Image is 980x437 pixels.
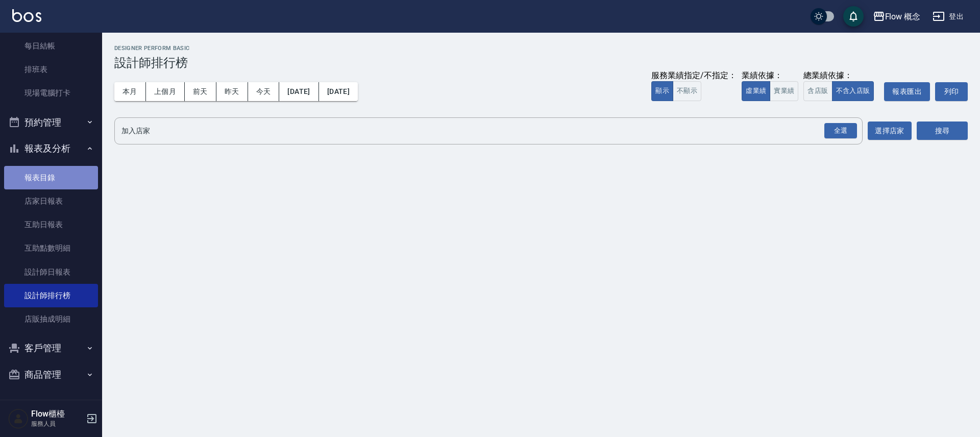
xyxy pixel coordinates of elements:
button: 報表匯出 [884,82,930,101]
button: save [843,6,864,27]
button: 虛業績 [742,81,770,101]
button: [DATE] [279,82,318,101]
button: 上個月 [146,82,185,101]
button: 顯示 [651,81,673,101]
div: 業績依據： [742,70,798,81]
a: 現場電腦打卡 [4,81,98,105]
button: 不含入店販 [832,81,874,101]
button: 報表及分析 [4,135,98,162]
a: 互助點數明細 [4,236,98,260]
img: Person [8,408,29,429]
button: 含店販 [803,81,832,101]
a: 互助日報表 [4,213,98,236]
button: 不顯示 [673,81,701,101]
button: Flow 概念 [869,6,925,27]
button: Open [822,121,859,141]
button: 實業績 [770,81,798,101]
a: 每日結帳 [4,34,98,58]
div: Flow 概念 [885,10,921,23]
h3: 設計師排行榜 [114,56,968,70]
button: 昨天 [216,82,248,101]
div: 全選 [824,123,857,139]
a: 排班表 [4,58,98,81]
button: 本月 [114,82,146,101]
button: 列印 [935,82,968,101]
div: 總業績依據： [803,70,879,81]
button: 預約管理 [4,109,98,136]
button: [DATE] [319,82,358,101]
h5: Flow櫃檯 [31,409,83,419]
div: 服務業績指定/不指定： [651,70,737,81]
button: 客戶管理 [4,335,98,361]
button: 搜尋 [917,122,968,140]
a: 設計師日報表 [4,260,98,284]
img: Logo [12,9,41,22]
button: 登出 [928,7,968,26]
button: 選擇店家 [868,122,912,140]
a: 設計師排行榜 [4,284,98,307]
input: 店家名稱 [119,122,843,140]
a: 報表目錄 [4,166,98,189]
a: 店家日報表 [4,189,98,213]
h2: Designer Perform Basic [114,45,968,52]
button: 今天 [248,82,280,101]
button: 前天 [185,82,216,101]
p: 服務人員 [31,419,83,428]
a: 店販抽成明細 [4,307,98,331]
button: 商品管理 [4,361,98,388]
